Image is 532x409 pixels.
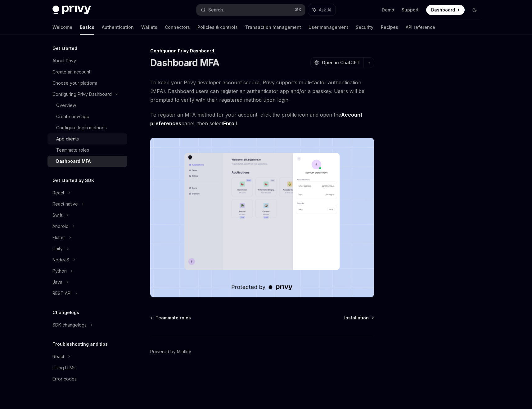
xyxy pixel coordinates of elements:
[52,6,91,14] img: dark logo
[52,45,77,52] h5: Get started
[47,144,127,156] a: Teammate roles
[52,189,64,197] div: React
[52,340,108,348] h5: Troubleshooting and tips
[56,102,76,109] div: Overview
[431,7,455,13] span: Dashboard
[47,373,127,385] a: Error codes
[309,20,348,35] a: User management
[47,66,127,78] a: Create an account
[319,7,331,13] span: Ask AI
[208,6,226,14] div: Search...
[47,55,127,66] a: About Privy
[165,20,190,35] a: Connectors
[52,375,77,383] div: Error codes
[56,146,89,154] div: Teammate roles
[344,315,369,321] span: Installation
[52,20,72,35] a: Welcome
[52,91,112,98] div: Configuring Privy Dashboard
[52,223,69,230] div: Android
[80,20,94,35] a: Basics
[56,135,79,143] div: App clients
[52,79,97,87] div: Choose your platform
[47,133,127,144] a: App clients
[52,177,94,184] h5: Get started by SDK
[150,349,191,355] a: Powered by Mintlify
[150,110,374,128] span: To register an MFA method for your account, click the profile icon and open the panel, then select .
[52,278,62,286] div: Java
[356,20,373,35] a: Security
[426,5,465,15] a: Dashboard
[141,20,157,35] a: Wallets
[52,245,63,252] div: Unity
[56,113,89,120] div: Create new app
[47,122,127,133] a: Configure login methods
[308,4,336,16] button: Ask AI
[52,309,79,316] h5: Changelogs
[382,7,394,13] a: Demo
[322,60,360,66] span: Open in ChatGPT
[47,362,127,373] a: Using LLMs
[52,290,71,297] div: REST API
[310,57,363,68] button: Open in ChatGPT
[52,68,90,76] div: Create an account
[151,315,191,321] a: Teammate roles
[150,78,374,104] span: To keep your Privy developer account secure, Privy supports multi-factor authentication (MFA). Da...
[150,138,374,297] img: images/dashboard-mfa-1.png
[52,200,78,208] div: React native
[52,267,67,275] div: Python
[52,364,75,371] div: Using LLMs
[47,100,127,111] a: Overview
[52,321,87,329] div: SDK changelogs
[56,158,91,165] div: Dashboard MFA
[102,20,134,35] a: Authentication
[52,353,64,360] div: React
[150,57,219,68] h1: Dashboard MFA
[52,256,69,264] div: NodeJS
[381,20,398,35] a: Recipes
[150,48,374,54] div: Configuring Privy Dashboard
[52,234,65,241] div: Flutter
[196,4,305,16] button: Search...⌘K
[223,120,237,127] strong: Enroll
[197,20,238,35] a: Policies & controls
[245,20,301,35] a: Transaction management
[470,5,480,15] button: Toggle dark mode
[52,211,62,219] div: Swift
[52,57,76,64] div: About Privy
[47,156,127,167] a: Dashboard MFA
[402,7,419,13] a: Support
[47,111,127,122] a: Create new app
[406,20,435,35] a: API reference
[295,7,301,12] span: ⌘ K
[56,124,107,131] div: Configure login methods
[156,315,191,321] span: Teammate roles
[344,315,373,321] a: Installation
[47,78,127,89] a: Choose your platform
